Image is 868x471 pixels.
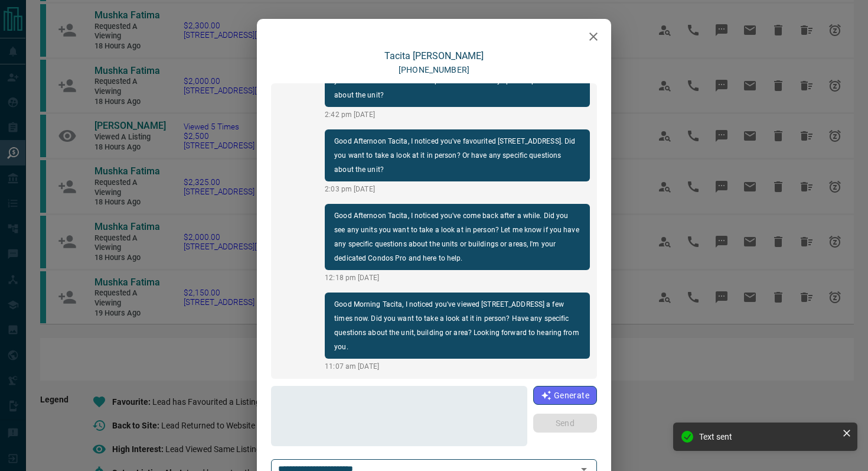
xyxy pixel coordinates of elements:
[334,134,580,177] p: Good Afternoon Tacita, I noticed you've favourited [STREET_ADDRESS]. Did you want to take a look ...
[325,361,590,372] p: 11:07 am [DATE]
[399,64,469,76] p: [PHONE_NUMBER]
[334,297,580,354] p: Good Morning Tacita, I noticed you've viewed [STREET_ADDRESS] a few times now. Did you want to ta...
[325,184,590,194] p: 2:03 pm [DATE]
[384,50,484,61] a: Tacita [PERSON_NAME]
[325,109,590,120] p: 2:42 pm [DATE]
[533,386,597,405] button: Generate
[699,432,837,441] div: Text sent
[325,272,590,283] p: 12:18 pm [DATE]
[334,209,580,265] p: Good Afternoon Tacita, I noticed you've come back after a while. Did you see any units you want t...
